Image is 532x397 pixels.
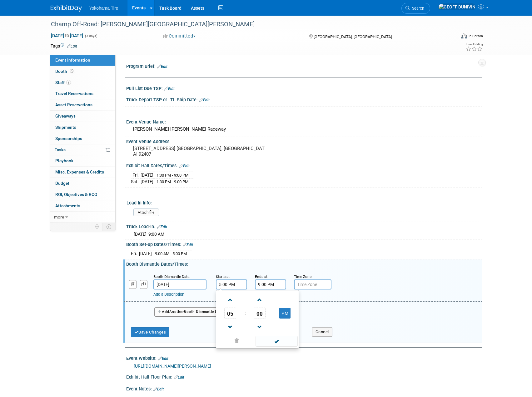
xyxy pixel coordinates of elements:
[153,292,184,297] a: Add a Description
[243,308,247,319] td: :
[174,375,184,379] a: Edit
[294,274,312,279] small: Time Zone:
[131,178,141,185] td: Sat.
[438,3,476,10] img: GEOFF DUNIVIN
[50,212,115,223] a: more
[157,179,188,184] span: 1:30 PM - 9:00 PM
[50,111,115,122] a: Giveaways
[55,91,93,96] span: Travel Reservations
[55,58,90,63] span: Event Information
[255,274,268,279] small: Ends at:
[89,6,118,11] span: Yokohama Tire
[183,243,193,247] a: Edit
[51,5,82,12] img: ExhibitDay
[419,33,483,42] div: Event Format
[141,172,153,178] td: [DATE]
[55,125,76,130] span: Shipments
[466,43,483,46] div: Event Rating
[157,225,167,229] a: Edit
[64,33,70,38] span: to
[50,178,115,189] a: Budget
[55,158,73,163] span: Playbook
[216,274,231,279] small: Starts at:
[126,137,482,145] div: Event Venue Address:
[153,274,190,279] small: Booth Dismantle Date:
[161,33,198,39] button: Committed
[50,144,115,155] a: Tasks
[134,232,164,237] span: [DATE] 9:00 AM
[153,279,206,289] input: Date
[67,44,77,48] a: Edit
[134,364,211,369] a: [URL][DOMAIN_NAME][PERSON_NAME]
[55,102,92,107] span: Asset Reservations
[55,203,80,208] span: Attachments
[50,88,115,99] a: Travel Reservations
[55,80,71,85] span: Staff
[55,169,104,174] span: Misc. Expenses & Credits
[410,6,424,11] span: Search
[131,327,170,337] button: Save Changes
[461,33,467,38] img: Format-Inperson.png
[55,147,66,152] span: Tasks
[139,250,152,257] td: [DATE]
[51,33,83,38] span: [DATE] [DATE]
[126,222,482,230] div: Truck Load-In:
[102,223,115,231] td: Toggle Event Tabs
[126,95,482,103] div: Truck Depart TSP or LTL Ship Date:
[401,3,430,14] a: Search
[153,387,164,391] a: Edit
[126,117,482,125] div: Event Venue Name:
[255,279,286,289] input: End Time
[126,84,482,92] div: Pull List Due TSP:
[126,372,482,380] div: Exhibit Hall Floor Plan:
[50,133,115,144] a: Sponsorships
[50,200,115,211] a: Attachments
[158,356,168,361] a: Edit
[216,279,247,289] input: Start Time
[131,250,139,257] td: Fri.
[66,80,71,85] span: 2
[279,308,291,319] button: PM
[50,122,115,133] a: Shipments
[50,66,115,77] a: Booth
[50,167,115,178] a: Misc. Expenses & Credits
[69,69,75,73] span: Booth not reserved yet
[50,55,115,66] a: Event Information
[254,292,266,308] a: Increment Minute
[312,327,332,337] button: Cancel
[179,164,190,168] a: Edit
[126,62,482,70] div: Program Brief:
[126,354,482,362] div: Event Website:
[133,146,267,157] pre: [STREET_ADDRESS] [GEOGRAPHIC_DATA], [GEOGRAPHIC_DATA] 92407
[50,189,115,200] a: ROI, Objectives & ROO
[154,307,227,317] button: AddAnotherBooth Dismantle Date
[157,64,167,69] a: Edit
[50,77,115,88] a: Staff2
[254,319,266,335] a: Decrement Minute
[50,99,115,110] a: Asset Reservations
[84,34,97,38] span: (3 days)
[255,337,298,346] a: Done
[51,43,77,49] td: Tags
[127,198,479,206] div: Load In Info:
[254,308,266,319] span: Pick Minute
[49,19,446,30] div: Champ Off-Road: [PERSON_NAME][GEOGRAPHIC_DATA][PERSON_NAME]
[50,155,115,166] a: Playbook
[468,34,483,38] div: In-Person
[141,178,153,185] td: [DATE]
[199,98,210,102] a: Edit
[224,319,236,335] a: Decrement Hour
[294,279,331,289] input: Time Zone
[55,136,82,141] span: Sponsorships
[157,173,188,178] span: 1:30 PM - 9:00 PM
[55,113,76,118] span: Giveaways
[314,34,392,39] span: [GEOGRAPHIC_DATA], [GEOGRAPHIC_DATA]
[131,172,141,178] td: Fri.
[54,214,64,219] span: more
[224,292,236,308] a: Increment Hour
[164,87,175,91] a: Edit
[131,124,477,134] div: [PERSON_NAME] [PERSON_NAME] Raceway
[169,309,184,314] span: Another
[55,181,69,186] span: Budget
[55,192,97,197] span: ROI, Objectives & ROO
